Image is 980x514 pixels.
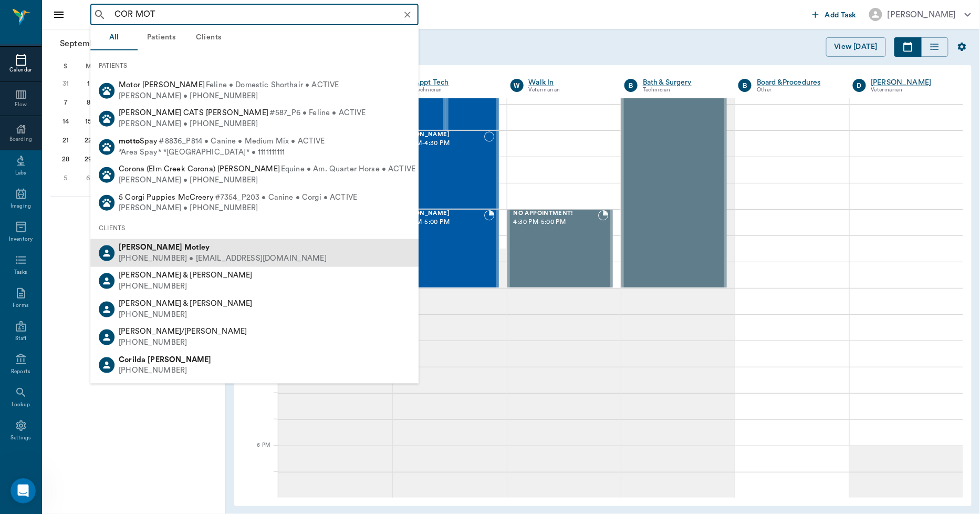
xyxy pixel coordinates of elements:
div: BOOKED, 4:30 PM - 5:00 PM [507,209,613,288]
b: motto [119,137,140,145]
div: [PERSON_NAME] • [PHONE_NUMBER] [119,119,366,130]
span: 4:00 PM - 4:30 PM [397,138,484,149]
div: 6 PM [243,440,270,466]
div: Forms [13,302,28,310]
div: *Area Spay* *[GEOGRAPHIC_DATA]* • 1111111111 [119,147,325,158]
div: Veterinarian [529,86,609,95]
div: Sunday, September 7, 2025 [58,95,73,110]
span: NO APPOINTMENT! [514,210,598,217]
div: Veterinarian [871,86,951,95]
span: 4:30 PM - 5:00 PM [397,217,484,228]
span: Motor [PERSON_NAME] [119,81,205,89]
a: Appt Tech [414,77,494,88]
div: Settings [11,434,32,442]
span: #7354_P203 • Canine • Corgi • ACTIVE [215,192,357,203]
div: Staff [15,335,26,343]
button: Close drawer [48,4,69,25]
div: Tasks [14,269,27,276]
button: Clients [185,25,232,50]
span: [PERSON_NAME] [397,131,484,138]
div: Labs [15,169,26,177]
input: Search [110,7,415,22]
span: [PERSON_NAME] CATS [PERSON_NAME] [119,109,268,117]
div: [PHONE_NUMBER] [119,281,252,292]
button: Add Task [808,5,861,24]
div: PATIENTS [90,55,419,77]
span: [PERSON_NAME] [397,210,484,217]
div: CLIENTS [90,217,419,239]
button: September2025 [55,33,143,54]
span: #587_P6 • Feline • ACTIVE [269,108,366,119]
div: [PERSON_NAME] • [PHONE_NUMBER] [119,175,415,186]
button: All [90,25,138,50]
div: [PHONE_NUMBER] • [EMAIL_ADDRESS][DOMAIN_NAME] [119,253,327,264]
a: Bath & Surgery [643,77,723,88]
div: Sunday, September 28, 2025 [58,152,73,167]
div: Sunday, August 31, 2025 [58,76,73,91]
div: [PERSON_NAME] • [PHONE_NUMBER] [119,90,339,101]
div: NOT_CONFIRMED, 4:00 PM - 4:30 PM [393,130,498,209]
span: 5 Corgi Puppies McCreery [119,193,214,201]
a: [PERSON_NAME] [871,77,951,88]
b: [PERSON_NAME] [119,243,182,251]
div: Sunday, September 21, 2025 [58,133,73,148]
div: Monday, September 22, 2025 [81,133,96,148]
div: Monday, September 29, 2025 [81,152,96,167]
div: Reports [11,368,30,376]
div: Monday, September 15, 2025 [81,114,96,129]
b: [PERSON_NAME] [148,355,211,363]
span: Feline • Domestic Shorthair • ACTIVE [206,80,339,91]
b: Corilda [119,355,145,363]
span: [PERSON_NAME] & [PERSON_NAME] [119,271,252,279]
div: Sunday, September 14, 2025 [58,114,73,129]
div: Monday, September 1, 2025 [81,76,96,91]
div: B [624,79,638,92]
div: Inventory [9,235,33,243]
div: BOOKED, 4:30 PM - 5:00 PM [393,209,498,288]
a: Board &Procedures [757,77,837,88]
div: W [510,79,524,92]
div: Imaging [11,202,31,210]
span: Spay [119,137,158,145]
a: Walk In [529,77,609,88]
div: [PERSON_NAME] [888,8,956,21]
div: Technician [414,86,494,95]
div: Other [757,86,837,95]
span: Corona (Elm Creek Corona) [PERSON_NAME] [119,165,280,173]
span: [PERSON_NAME] & [PERSON_NAME] [119,300,252,307]
span: #8836_P814 • Canine • Medium Mix • ACTIVE [159,136,325,147]
span: [PERSON_NAME]/[PERSON_NAME] [119,327,247,335]
button: View [DATE] [826,37,886,57]
div: Monday, October 6, 2025 [81,171,96,186]
div: D [853,79,866,92]
button: Patients [138,25,185,50]
span: 4:30 PM - 5:00 PM [514,217,598,228]
div: B [738,79,752,92]
div: S [54,58,77,74]
b: Motley [184,243,210,251]
div: Monday, September 8, 2025 [81,95,96,110]
div: Technician [643,86,723,95]
iframe: Intercom live chat [11,478,36,503]
div: [PERSON_NAME] • [PHONE_NUMBER] [119,203,357,214]
span: September [58,36,105,51]
span: Equine • Am. Quarter Horse • ACTIVE [281,164,415,175]
div: Lookup [12,401,30,409]
div: [PHONE_NUMBER] [119,365,211,376]
button: [PERSON_NAME] [861,5,979,24]
div: Sunday, October 5, 2025 [58,171,73,186]
div: [PHONE_NUMBER] [119,309,252,320]
div: [PHONE_NUMBER] [119,337,247,348]
div: M [77,58,100,74]
button: Clear [400,7,415,22]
